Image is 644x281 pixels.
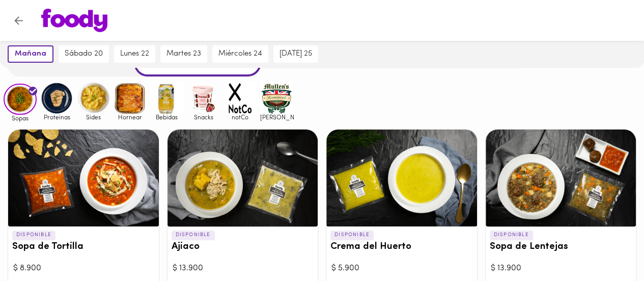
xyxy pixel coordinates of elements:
span: Sopas [4,115,37,121]
div: Crema del Huerto [326,130,477,226]
button: sábado 20 [59,45,109,63]
img: Sopas [4,84,37,115]
h3: Sopa de Lentejas [490,242,632,252]
div: Sopa de Lentejas [486,130,636,226]
h3: Ajiaco [172,242,314,252]
span: martes 23 [166,49,201,59]
span: lunes 22 [120,49,149,59]
span: [PERSON_NAME] [260,114,293,120]
span: Bebidas [150,114,183,120]
span: miércoles 24 [218,49,262,59]
span: Sides [77,114,110,120]
p: DISPONIBLE [172,231,215,240]
span: mañana [15,49,46,59]
img: notCo [223,82,257,115]
p: DISPONIBLE [490,231,533,240]
div: Sopa de Tortilla [8,130,159,226]
img: logo.png [41,9,107,32]
img: Hornear [114,82,147,115]
span: Hornear [114,114,147,120]
img: Sides [77,82,110,115]
p: DISPONIBLE [12,231,55,240]
button: miércoles 24 [212,45,268,63]
img: Bebidas [150,82,183,115]
div: $ 13.900 [491,263,631,274]
img: Proteinas [40,82,73,115]
img: Snacks [187,82,220,115]
div: $ 8.900 [13,263,154,274]
button: Volver [6,8,31,33]
span: Proteinas [40,114,73,120]
img: mullens [260,82,293,115]
h3: Crema del Huerto [330,242,473,252]
button: [DATE] 25 [273,45,318,63]
button: martes 23 [160,45,207,63]
span: [DATE] 25 [279,49,312,59]
button: mañana [8,45,53,63]
div: $ 13.900 [173,263,313,274]
span: notCo [223,114,257,120]
h3: Sopa de Tortilla [12,242,155,252]
span: sábado 20 [65,49,103,59]
span: Snacks [187,114,220,120]
button: lunes 22 [114,45,155,63]
iframe: Messagebird Livechat Widget [585,222,634,271]
p: DISPONIBLE [330,231,374,240]
div: Ajiaco [167,130,318,226]
div: $ 5.900 [331,263,472,274]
